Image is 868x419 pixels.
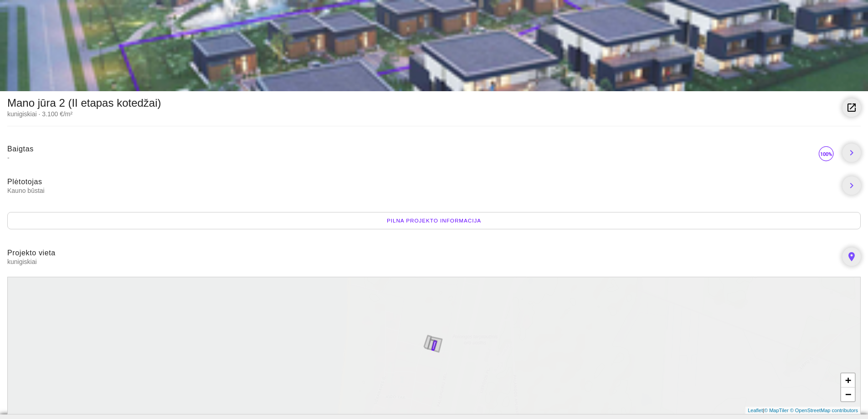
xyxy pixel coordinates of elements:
span: Projekto vieta [7,249,56,257]
div: kunigiskiai · 3.100 €/m² [7,109,161,119]
a: chevron_right [842,176,861,195]
div: Mano jūra 2 (II etapas kotedžai) [7,98,161,108]
a: Zoom in [841,373,855,388]
a: chevron_right [842,144,861,162]
span: Baigtas [7,145,34,153]
img: 100 [817,145,835,163]
a: © OpenStreetMap contributors [790,408,858,413]
span: - [7,154,817,162]
i: chevron_right [846,180,857,191]
a: Leaflet [748,408,763,413]
i: launch [846,102,857,113]
span: Kauno būstai [7,186,835,195]
i: chevron_right [846,147,857,158]
div: | [745,407,860,414]
i: place [846,251,857,262]
a: Zoom out [841,388,855,401]
a: place [842,248,861,266]
span: kunigiskiai [7,258,835,266]
div: Pilna projekto informacija [7,212,861,229]
a: © MapTiler [764,408,789,413]
a: launch [842,98,861,117]
span: Plėtotojas [7,178,42,186]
